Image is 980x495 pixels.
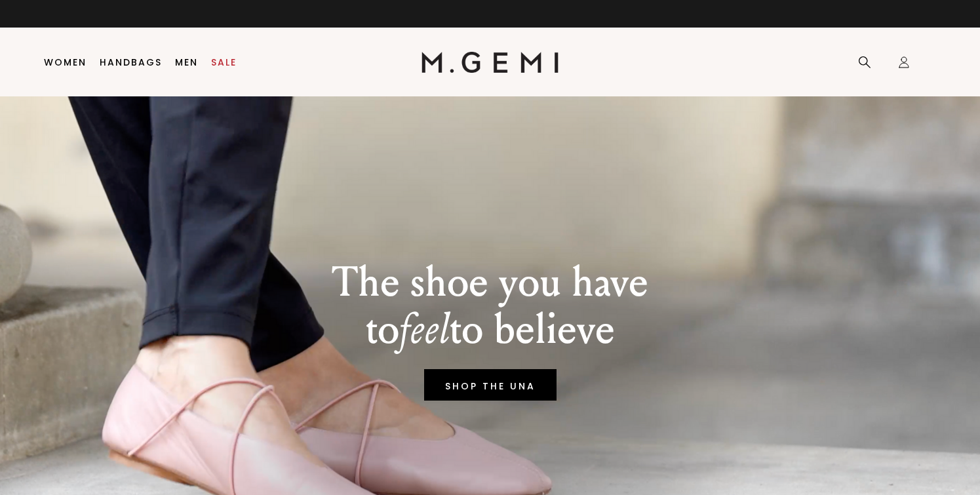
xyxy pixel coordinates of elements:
[175,57,198,68] a: Men
[44,57,87,68] a: Women
[399,304,450,355] em: feel
[332,306,648,353] p: to to believe
[421,52,559,73] img: M.Gemi
[332,259,648,306] p: The shoe you have
[424,369,557,401] a: SHOP THE UNA
[100,57,162,68] a: Handbags
[211,57,237,68] a: Sale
